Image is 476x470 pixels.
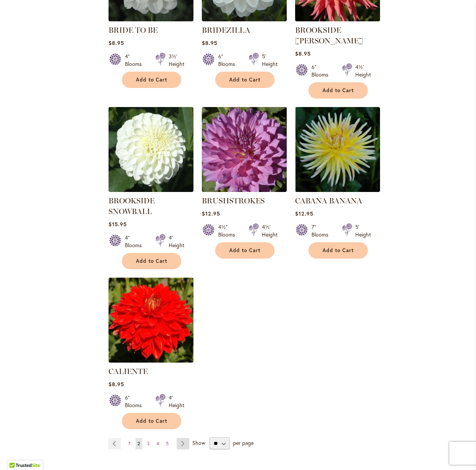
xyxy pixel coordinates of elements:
span: Add to Cart [323,87,354,94]
button: Add to Cart [215,72,275,88]
span: 1 [129,441,131,446]
span: Add to Cart [136,418,167,424]
span: $8.95 [109,39,124,46]
button: Add to Cart [215,242,275,259]
span: $8.95 [202,39,217,46]
a: 4 [155,438,161,449]
div: 3½' Height [169,53,184,68]
a: CABANA BANANA [295,196,362,205]
span: Add to Cart [136,77,167,83]
div: 4½' Height [355,63,371,78]
a: BRIDE TO BE [109,16,193,23]
a: BRIDEZILLA [202,16,287,23]
span: 2 [137,441,140,446]
div: 5' Height [355,223,371,238]
a: 1 [127,438,133,449]
img: BRUSHSTROKES [202,107,287,192]
span: 5 [166,441,169,446]
a: 3 [145,438,152,449]
div: 5' Height [262,53,278,68]
div: 4' Height [169,394,184,409]
button: Add to Cart [122,413,181,429]
div: 4' Height [169,234,184,249]
a: CALIENTE [109,357,193,364]
a: BROOKSIDE SNOWBALL [109,186,193,193]
div: 6" Blooms [311,63,333,78]
a: CABANA BANANA [295,186,380,193]
span: 3 [147,441,150,446]
img: CABANA BANANA [295,107,380,192]
span: per page [233,439,254,446]
a: BRIDE TO BE [109,26,158,35]
button: Add to Cart [308,242,368,259]
span: $8.95 [109,380,124,388]
span: Add to Cart [229,247,260,254]
div: 7" Blooms [311,223,333,238]
div: 4" Blooms [125,53,146,68]
div: 4½" Blooms [218,223,240,238]
a: BROOKSIDE SNOWBALL [109,196,155,216]
img: CALIENTE [109,278,193,363]
a: BRIDEZILLA [202,26,250,35]
span: Add to Cart [229,77,260,83]
iframe: Launch Accessibility Center [6,443,27,464]
div: 6" Blooms [218,53,240,68]
a: BRUSHSTROKES [202,196,265,205]
span: $8.95 [295,50,311,57]
span: $15.95 [109,221,127,228]
a: CALIENTE [109,367,148,376]
span: Add to Cart [323,247,354,254]
div: 4½' Height [262,223,278,238]
button: Add to Cart [308,82,368,99]
div: 4" Blooms [125,234,146,249]
span: Add to Cart [136,258,167,264]
button: Add to Cart [122,253,181,269]
span: $12.95 [202,210,220,217]
img: BROOKSIDE SNOWBALL [109,107,193,192]
div: 6" Blooms [125,394,146,409]
span: $12.95 [295,210,313,217]
button: Add to Cart [122,72,181,88]
a: BROOKSIDE CHERI [295,16,380,23]
a: BROOKSIDE [PERSON_NAME] [295,26,363,45]
span: 4 [157,441,159,446]
a: 5 [164,438,171,449]
a: BRUSHSTROKES [202,186,287,193]
span: Show [192,439,205,446]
